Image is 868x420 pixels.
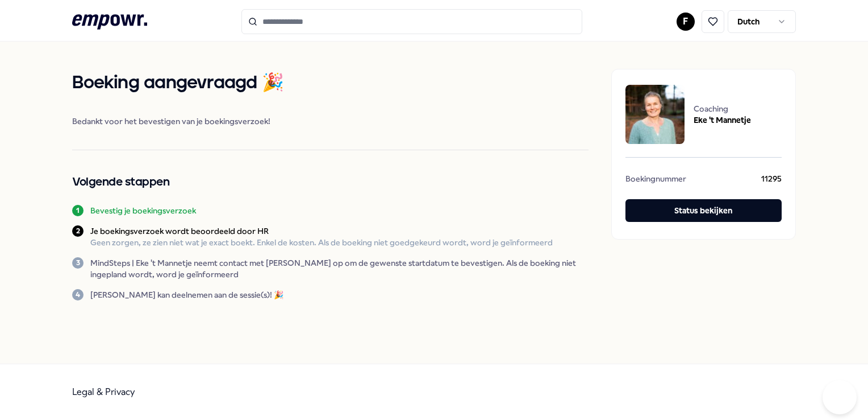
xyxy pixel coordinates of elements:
button: Status bekijken [625,199,782,222]
iframe: Help Scout Beacon - Open [823,380,857,414]
p: Je boekingsverzoek wordt beoordeeld door HR [90,225,553,237]
p: MindSteps | Eke 't Mannetje neemt contact met [PERSON_NAME] op om de gewenste startdatum te beves... [90,257,588,280]
input: Search for products, categories or subcategories [241,9,582,34]
button: F [677,13,695,31]
h2: Volgende stappen [72,173,588,191]
span: Coaching [694,103,751,114]
div: 1 [72,205,84,216]
span: Bedankt voor het bevestigen van je boekingsverzoek! [72,116,588,127]
span: Boekingnummer [625,173,686,188]
span: 11295 [761,173,782,188]
p: [PERSON_NAME] kan deelnemen aan de sessie(s)! 🎉 [90,289,283,300]
a: Status bekijken [625,199,782,225]
p: Bevestig je boekingsverzoek [90,205,196,216]
span: Eke 't Mannetje [694,114,751,126]
p: Geen zorgen, ze zien niet wat je exact boekt. Enkel de kosten. Als de boeking niet goedgekeurd wo... [90,237,553,248]
div: 3 [72,257,84,269]
div: 2 [72,225,84,237]
img: package image [625,85,685,144]
div: 4 [72,289,84,300]
h1: Boeking aangevraagd 🎉 [72,69,588,97]
a: Legal & Privacy [72,386,135,397]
